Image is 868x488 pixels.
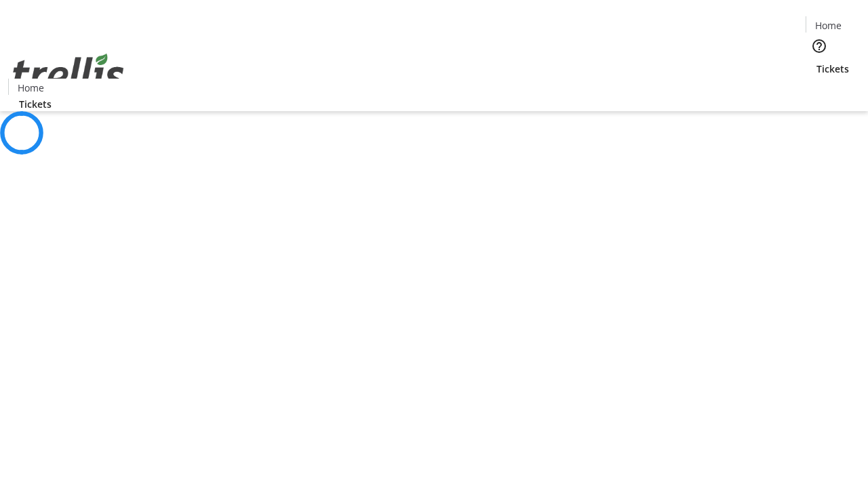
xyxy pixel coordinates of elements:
img: Orient E2E Organization RXeVok4OQN's Logo [8,39,129,106]
span: Home [815,18,842,33]
a: Tickets [806,62,860,76]
button: Help [806,33,833,60]
span: Tickets [19,97,52,111]
a: Home [9,81,52,95]
span: Tickets [816,62,849,76]
a: Home [806,18,850,33]
button: Cart [806,76,833,103]
a: Tickets [8,97,62,111]
span: Home [18,81,44,95]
